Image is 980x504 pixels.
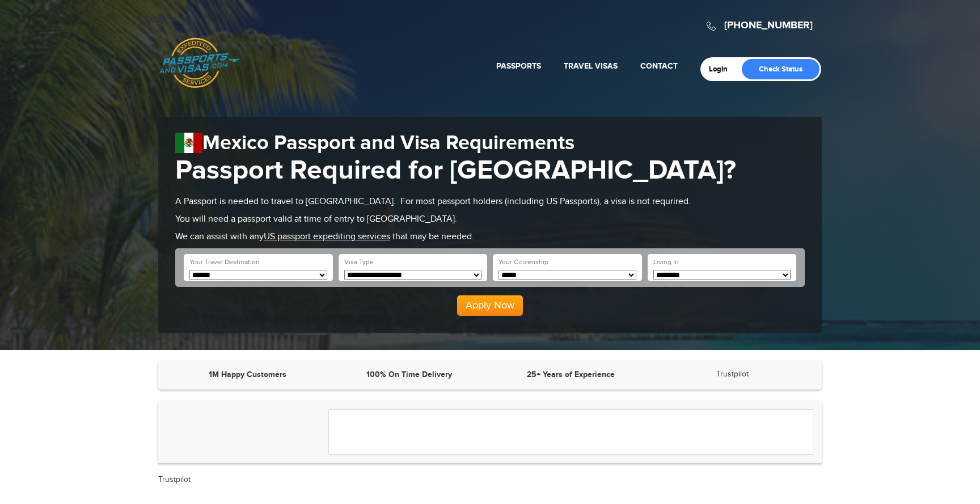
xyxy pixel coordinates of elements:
[496,61,541,71] a: Passports
[344,257,374,267] label: Visa Type
[158,475,191,484] a: Trustpilot
[175,213,805,226] p: You will need a passport valid at time of entry to [GEOGRAPHIC_DATA].
[366,370,452,379] strong: 100% On Time Delivery
[264,231,390,242] a: US passport expediting services
[175,155,805,187] h1: Passport Required for [GEOGRAPHIC_DATA]?
[175,196,805,209] p: A Passport is needed to travel to [GEOGRAPHIC_DATA]. For most passport holders (including US Pass...
[159,37,239,88] a: Passports & [DOMAIN_NAME]
[724,19,813,32] a: [PHONE_NUMBER]
[499,257,548,267] label: Your Citizenship
[175,231,805,244] p: We can assist with any that may be needed.
[527,370,615,379] strong: 25+ Years of Experience
[175,131,805,155] h1: Mexico Passport and Visa Requirements
[564,61,618,71] a: Travel Visas
[742,59,820,79] a: Check Status
[457,295,523,316] button: Apply Now
[653,257,679,267] label: Living In
[640,61,678,71] a: Contact
[716,370,749,379] a: Trustpilot
[209,370,286,379] strong: 1M Happy Customers
[189,257,260,267] label: Your Travel Destination
[709,65,736,74] a: Login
